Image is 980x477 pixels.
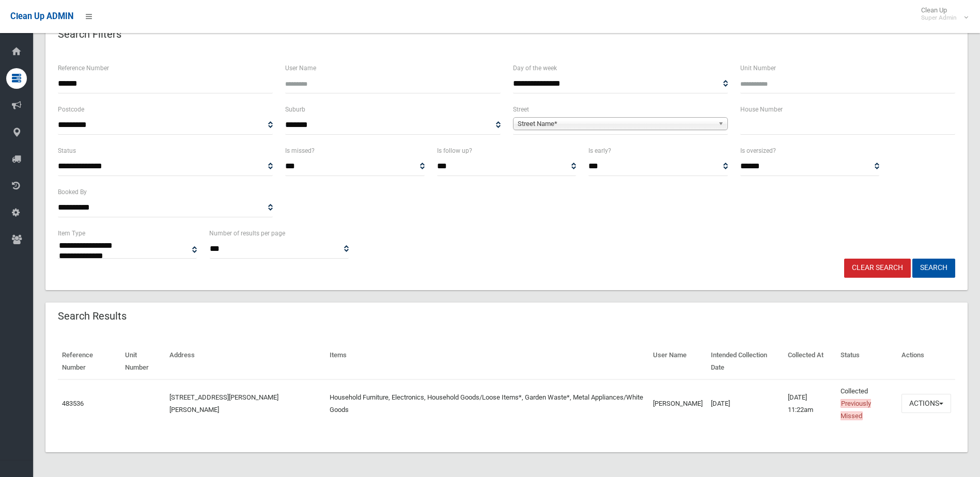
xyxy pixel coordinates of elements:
label: Day of the week [513,62,557,74]
span: Clean Up [916,6,967,22]
a: 483536 [62,400,84,407]
th: Status [836,344,897,379]
td: [DATE] [707,379,783,427]
th: Reference Number [58,344,121,379]
span: Clean Up ADMIN [10,11,73,21]
th: Address [165,344,325,379]
label: Is oversized? [740,145,776,156]
small: Super Admin [921,14,957,22]
label: Number of results per page [209,228,285,239]
th: Unit Number [121,344,165,379]
header: Search Filters [45,24,134,44]
header: Search Results [45,306,139,326]
label: Suburb [285,104,305,115]
span: Street Name* [518,118,714,130]
label: House Number [740,104,783,115]
button: Search [912,259,955,278]
td: [PERSON_NAME] [649,379,707,427]
label: Is missed? [285,145,315,156]
span: Previously Missed [841,399,871,420]
th: Collected At [784,344,837,379]
td: Collected [836,379,897,427]
a: Clear Search [844,259,911,278]
td: Household Furniture, Electronics, Household Goods/Loose Items*, Garden Waste*, Metal Appliances/W... [325,379,649,427]
label: Booked By [58,186,87,198]
th: Items [325,344,649,379]
td: [DATE] 11:22am [784,379,837,427]
a: [STREET_ADDRESS][PERSON_NAME][PERSON_NAME] [169,393,278,414]
label: Street [513,104,529,115]
th: User Name [649,344,707,379]
label: Postcode [58,104,84,115]
label: Is follow up? [437,145,472,156]
th: Actions [897,344,955,379]
label: Item Type [58,228,85,239]
label: Status [58,145,76,156]
label: User Name [285,62,316,74]
button: Actions [901,394,951,413]
label: Reference Number [58,62,109,74]
label: Unit Number [740,62,776,74]
th: Intended Collection Date [707,344,783,379]
label: Is early? [588,145,611,156]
